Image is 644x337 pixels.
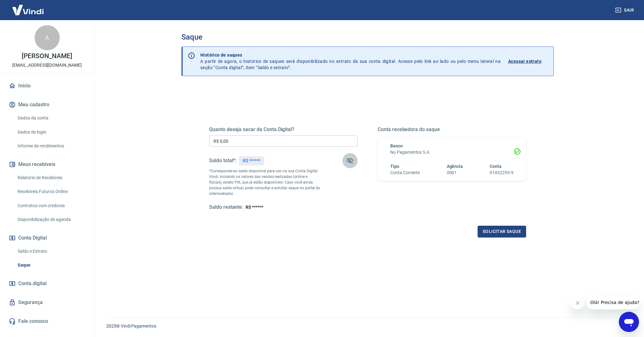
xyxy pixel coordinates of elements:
h5: Saldo restante: [209,204,243,211]
p: 2025 © [106,323,629,329]
a: Saldo e Extrato [15,245,86,258]
a: Dados de login [15,126,86,139]
a: Vindi Pagamentos [121,323,156,329]
p: *Corresponde ao saldo disponível para uso na sua Conta Digital Vindi. Incluindo os valores das ve... [209,168,320,196]
a: Conta digital [8,277,86,290]
button: Conta Digital [8,231,86,245]
a: Informe de rendimentos [15,140,86,152]
iframe: Fechar mensagem [571,297,584,309]
a: Fale conosco [8,314,86,328]
button: Sair [614,4,636,16]
p: [PERSON_NAME] [22,53,72,59]
a: Dados da conta [15,112,86,124]
p: [EMAIL_ADDRESS][DOMAIN_NAME] [12,62,82,69]
a: Disponibilização de agenda [15,213,86,226]
button: Solicitar saque [478,226,526,237]
button: Meu cadastro [8,98,86,112]
a: Início [8,79,86,93]
span: Conta [490,164,502,169]
h6: 97432295-9 [490,169,514,176]
h6: Conta Corrente [390,169,420,176]
iframe: Botão para abrir a janela de mensagens [619,312,639,332]
a: Relatório de Recebíveis [15,171,86,184]
img: Vindi [8,0,48,19]
span: Conta digital [18,279,47,288]
span: Agência [447,164,463,169]
h6: 0001 [447,169,463,176]
a: Contratos com credores [15,199,86,212]
div: A [35,25,60,50]
p: Acessar extrato [508,58,541,64]
p: A partir de agora, o histórico de saques será disponibilizado no extrato da sua conta digital. Ac... [200,52,501,71]
p: Histórico de saques [200,52,501,58]
span: Olá! Precisa de ajuda? [4,4,53,9]
h3: Saque [181,33,554,41]
button: Meus recebíveis [8,157,86,171]
span: Banco [390,143,403,148]
a: Acessar extrato [508,52,548,71]
iframe: Mensagem da empresa [586,296,639,309]
a: Saque [15,259,86,272]
h5: Conta recebedora do saque [378,126,526,133]
span: Tipo [390,164,399,169]
h5: Quanto deseja sacar da Conta Digital? [209,126,358,133]
h5: Saldo total*: [209,157,236,164]
a: Segurança [8,296,86,309]
h6: Nu Pagamentos S.A. [390,149,514,156]
a: Recebíveis Futuros Online [15,185,86,198]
